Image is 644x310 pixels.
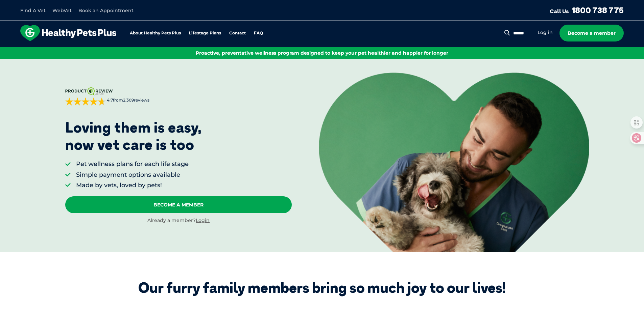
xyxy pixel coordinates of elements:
span: 2,309 reviews [123,97,149,103]
a: Call Us1800 738 775 [550,5,624,15]
button: Search [503,29,511,36]
img: <p>Loving them is easy, <br /> now vet care is too</p> [319,73,589,252]
a: Lifestage Plans [189,31,221,35]
p: Loving them is easy, now vet care is too [65,119,202,153]
li: Simple payment options available [76,171,189,179]
span: Call Us [550,8,569,15]
span: Proactive, preventative wellness program designed to keep your pet healthier and happier for longer [196,50,448,56]
div: Already a member? [65,217,292,224]
a: Log in [538,29,553,36]
span: from [106,97,149,103]
a: Contact [229,31,246,35]
a: About Healthy Pets Plus [130,31,181,35]
li: Pet wellness plans for each life stage [76,160,189,168]
a: Book an Appointment [78,7,134,13]
img: hpp-logo [20,25,116,41]
a: FAQ [254,31,263,35]
a: Login [196,217,210,223]
a: Become A Member [65,196,292,213]
li: Made by vets, loved by pets! [76,181,189,190]
strong: 4.7 [107,97,113,103]
a: Find A Vet [20,7,46,13]
div: Our furry family members bring so much joy to our lives! [138,279,506,296]
a: Become a member [559,25,624,41]
a: 4.7from2,309reviews [65,87,292,106]
div: 4.7 out of 5 stars [65,97,106,106]
a: WebVet [52,7,72,13]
